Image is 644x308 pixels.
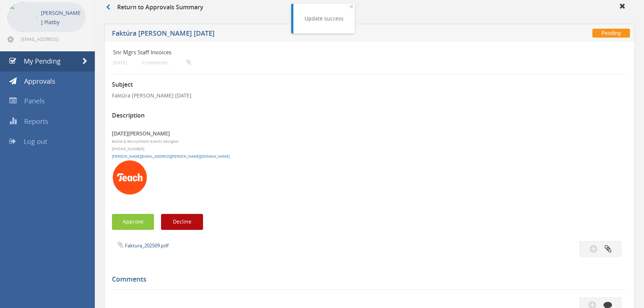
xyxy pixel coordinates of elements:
[112,112,627,119] h3: Description
[24,77,55,86] span: Approvals
[161,214,203,230] button: Decline
[24,57,61,65] span: My Pending
[41,8,82,27] p: [PERSON_NAME] Platby
[113,49,540,55] h4: Snr Mgrs Staff Invoices
[112,30,474,39] h5: Faktúra [PERSON_NAME] [DATE]
[24,96,45,105] span: Panels
[21,36,84,42] span: [EMAIL_ADDRESS][DOMAIN_NAME]
[112,154,230,159] a: [PERSON_NAME][EMAIL_ADDRESS][PERSON_NAME][DOMAIN_NAME]
[24,137,47,146] span: Log out
[106,4,203,11] h3: Return to Approvals Summary
[112,214,154,230] button: Approve
[112,130,170,137] b: [DATE][PERSON_NAME]
[112,139,179,144] font: Brand & Recruitment Events Designer
[305,15,344,22] div: Update success
[112,92,627,99] p: Faktúra [PERSON_NAME] [DATE]
[112,147,144,151] font: [PHONE_NUMBER]
[112,81,627,88] h3: Subject
[113,60,127,65] small: [DATE]
[125,242,168,249] a: Faktura_202509.pdf
[349,1,354,12] span: ×
[142,60,191,65] small: 0 comments...
[592,29,630,38] span: Pending
[112,276,621,283] h5: Comments
[24,117,48,126] span: Reports
[112,160,148,195] img: AIorK4wRCTIJ2VEph_U9I0X7raKFc4uHUpLHd-NzURfvcSwL8tJOHPX24D4DegqElJ-4dGg7Kf_8lHTw-eX1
